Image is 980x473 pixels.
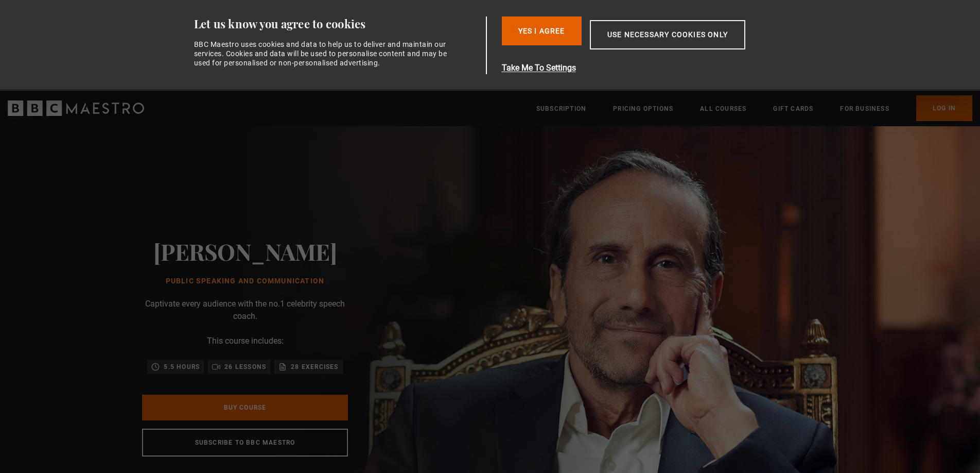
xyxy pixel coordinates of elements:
div: Let us know you agree to cookies [194,16,482,31]
p: This course includes: [207,335,284,347]
button: Yes I Agree [502,16,582,45]
nav: Primary [536,95,972,121]
a: For business [840,104,889,114]
svg: BBC Maestro [8,100,144,116]
a: Gift Cards [773,104,813,114]
a: Buy Course [142,395,348,420]
p: Captivate every audience with the no.1 celebrity speech coach. [142,298,348,323]
p: 5.5 hours [164,362,200,372]
a: All Courses [700,104,746,114]
button: Take Me To Settings [502,62,794,74]
a: Pricing Options [613,104,673,114]
a: Subscription [536,104,586,114]
a: Log In [916,95,972,121]
h1: Public Speaking and Communication [153,277,337,285]
button: Use necessary cookies only [590,20,745,49]
p: 26 lessons [224,362,266,372]
a: Subscribe to BBC Maestro [142,429,348,457]
h2: [PERSON_NAME] [153,238,337,264]
div: BBC Maestro uses cookies and data to help us to deliver and maintain our services. Cookies and da... [194,40,453,68]
p: 28 exercises [291,362,338,372]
